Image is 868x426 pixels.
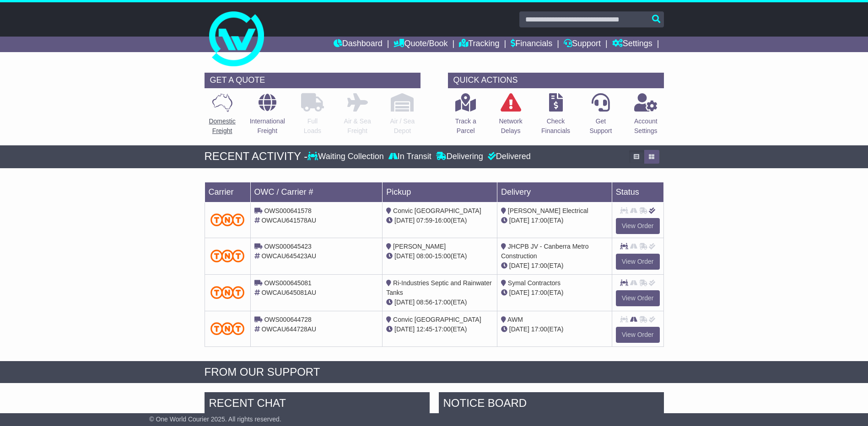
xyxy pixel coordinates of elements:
[386,251,493,261] div: - (ETA)
[501,243,589,260] span: JHCPB JV - Canberra Metro Construction
[531,262,547,269] span: 17:00
[394,325,415,333] span: [DATE]
[508,207,588,214] span: [PERSON_NAME] Electrical
[509,325,529,333] span: [DATE]
[261,252,316,260] span: OWCAU645423AU
[394,217,415,224] span: [DATE]
[393,207,481,214] span: Convic [GEOGRAPHIC_DATA]
[509,262,529,269] span: [DATE]
[393,243,446,250] span: [PERSON_NAME]
[485,152,531,162] div: Delivered
[149,415,281,423] span: © One World Courier 2025. All rights reserved.
[249,93,286,141] a: InternationalFreight
[334,37,383,52] a: Dashboard
[531,325,547,333] span: 17:00
[344,117,371,136] p: Air & Sea Freight
[264,243,312,250] span: OWS000645423
[393,316,481,323] span: Convic [GEOGRAPHIC_DATA]
[210,213,245,226] img: TNT_Domestic.png
[205,182,250,202] td: Carrier
[501,216,608,225] div: (ETA)
[386,298,493,307] div: - (ETA)
[501,288,608,298] div: (ETA)
[616,290,660,306] a: View Order
[435,325,451,333] span: 17:00
[386,325,493,334] div: - (ETA)
[459,37,499,52] a: Tracking
[208,93,236,141] a: DomesticFreight
[383,182,497,202] td: Pickup
[501,261,608,271] div: (ETA)
[210,250,245,262] img: TNT_Domestic.png
[210,286,245,298] img: TNT_Domestic.png
[508,279,561,287] span: Symal Contractors
[386,216,493,225] div: - (ETA)
[616,218,660,234] a: View Order
[386,279,491,296] span: Ri-Industries Septic and Rainwater Tanks
[541,117,570,136] p: Check Financials
[634,93,658,141] a: AccountSettings
[435,252,451,260] span: 15:00
[394,298,415,306] span: [DATE]
[394,252,415,260] span: [DATE]
[416,252,432,260] span: 08:00
[416,325,432,333] span: 12:45
[264,279,312,287] span: OWS000645081
[390,117,415,136] p: Air / Sea Depot
[455,117,476,136] p: Track a Parcel
[541,93,571,141] a: CheckFinancials
[416,217,432,224] span: 07:59
[416,298,432,306] span: 08:56
[511,37,552,52] a: Financials
[501,325,608,334] div: (ETA)
[616,254,660,270] a: View Order
[435,217,451,224] span: 16:00
[509,217,529,224] span: [DATE]
[205,150,308,163] div: RECENT ACTIVITY -
[261,325,316,333] span: OWCAU644728AU
[455,93,477,141] a: Track aParcel
[531,289,547,296] span: 17:00
[498,93,523,141] a: NetworkDelays
[210,322,245,335] img: TNT_Domestic.png
[386,152,434,162] div: In Transit
[616,327,660,343] a: View Order
[264,207,312,214] span: OWS000641578
[205,392,430,417] div: RECENT CHAT
[209,117,235,136] p: Domestic Freight
[261,289,316,296] span: OWCAU645081AU
[434,152,485,162] div: Delivering
[612,37,652,52] a: Settings
[205,73,421,88] div: GET A QUOTE
[497,182,612,202] td: Delivery
[507,316,523,323] span: AWM
[448,73,664,88] div: QUICK ACTIONS
[264,316,312,323] span: OWS000644728
[509,289,529,296] span: [DATE]
[499,117,522,136] p: Network Delays
[307,152,386,162] div: Waiting Collection
[435,298,451,306] span: 17:00
[261,217,316,224] span: OWCAU641578AU
[612,182,663,202] td: Status
[531,217,547,224] span: 17:00
[301,117,324,136] p: Full Loads
[634,117,658,136] p: Account Settings
[205,366,664,379] div: FROM OUR SUPPORT
[250,117,285,136] p: International Freight
[589,93,612,141] a: GetSupport
[589,117,612,136] p: Get Support
[250,182,383,202] td: OWC / Carrier #
[394,37,447,52] a: Quote/Book
[439,392,664,417] div: NOTICE BOARD
[564,37,601,52] a: Support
